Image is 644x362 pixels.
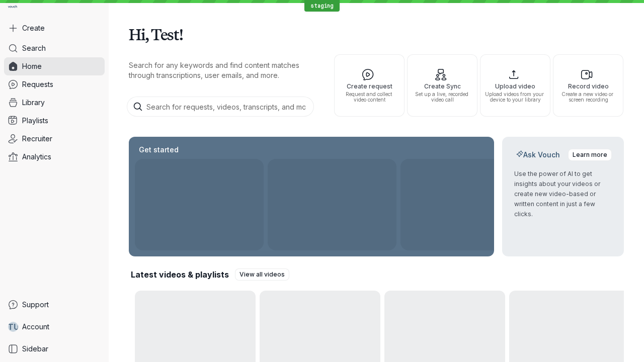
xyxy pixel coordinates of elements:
input: Search for requests, videos, transcripts, and more... [127,97,314,117]
button: Create [4,19,105,37]
span: Create request [339,83,400,89]
button: Create requestRequest and collect video content [334,54,405,117]
a: Support [4,296,105,314]
a: View all videos [235,268,289,281]
span: Sidebar [22,344,48,354]
span: Account [22,322,49,332]
a: Library [4,94,105,112]
span: Learn more [573,150,607,160]
a: Learn more [568,149,612,161]
span: Library [22,98,45,108]
h2: Ask Vouch [514,150,562,160]
span: View all videos [239,269,285,280]
button: Create SyncSet up a live, recorded video call [407,54,477,117]
a: Playlists [4,112,105,130]
h2: Latest videos & playlists [131,269,229,280]
span: Create [22,23,45,33]
h2: Get started [137,145,181,155]
button: Upload videoUpload videos from your device to your library [480,54,550,117]
a: Analytics [4,148,105,166]
h1: Hi, Test! [129,20,624,48]
a: Requests [4,75,105,94]
span: Home [22,61,42,71]
button: Record videoCreate a new video or screen recording [553,54,623,117]
span: Analytics [22,152,51,162]
span: Support [22,300,49,310]
a: TUAccount [4,318,105,336]
span: Request and collect video content [339,92,400,103]
span: U [14,322,19,332]
span: Upload video [485,83,546,89]
a: Go to homepage [4,4,21,11]
span: Requests [22,79,53,89]
span: Recruiter [22,134,52,144]
span: Create Sync [412,83,473,89]
span: Playlists [22,116,48,126]
span: Set up a live, recorded video call [412,92,473,103]
span: T [8,322,14,332]
span: Search [22,43,46,53]
a: Home [4,57,105,75]
a: Search [4,39,105,57]
a: Sidebar [4,340,105,358]
span: Record video [557,83,619,89]
a: Recruiter [4,130,105,148]
p: Search for any keywords and find content matches through transcriptions, user emails, and more. [129,60,316,80]
span: Upload videos from your device to your library [485,92,546,103]
p: Use the power of AI to get insights about your videos or create new video-based or written conten... [514,169,612,219]
span: Create a new video or screen recording [557,92,619,103]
